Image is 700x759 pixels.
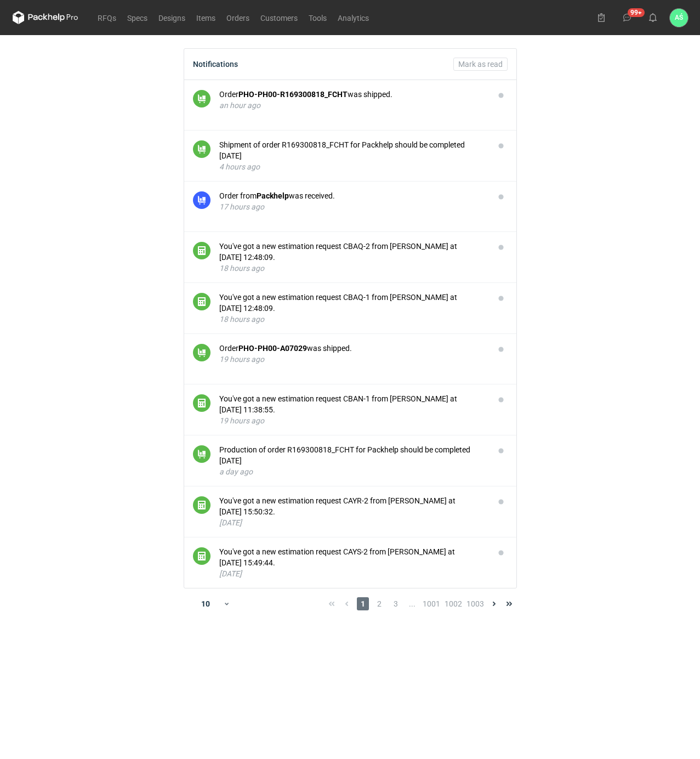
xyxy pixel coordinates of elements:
div: 4 hours ago [219,161,486,172]
div: [DATE] [219,568,486,579]
div: a day ago [219,466,486,477]
a: Orders [221,11,255,24]
button: 99+ [618,9,636,26]
span: 1002 [445,597,462,610]
div: 18 hours ago [219,314,486,325]
div: Notifications [193,60,238,69]
button: OrderPHO-PH00-A07029was shipped.19 hours ago [219,343,486,365]
span: 1001 [423,597,440,610]
strong: PHO-PH00-A07029 [238,344,307,353]
div: You've got a new estimation request CAYR-2 from [PERSON_NAME] at [DATE] 15:50:32. [219,495,486,517]
a: RFQs [92,11,122,24]
span: 2 [373,597,385,610]
div: [DATE] [219,517,486,528]
div: Shipment of order R169300818_FCHT for Packhelp should be completed [DATE] [219,139,486,161]
div: Production of order R169300818_FCHT for Packhelp should be completed [DATE] [219,444,486,466]
div: Order was shipped. [219,343,486,354]
strong: PHO-PH00-R169300818_FCHT [238,90,348,99]
div: You've got a new estimation request CAYS-2 from [PERSON_NAME] at [DATE] 15:49:44. [219,546,486,568]
div: Order was shipped. [219,89,486,100]
strong: Packhelp [257,191,289,200]
a: Items [191,11,221,24]
div: You've got a new estimation request CBAQ-1 from [PERSON_NAME] at [DATE] 12:48:09. [219,292,486,314]
div: You've got a new estimation request CBAN-1 from [PERSON_NAME] at [DATE] 11:38:55. [219,393,486,415]
button: Mark as read [453,58,508,71]
a: Designs [153,11,191,24]
span: 1 [357,597,369,610]
span: ... [406,597,418,610]
button: You've got a new estimation request CAYR-2 from [PERSON_NAME] at [DATE] 15:50:32.[DATE] [219,495,486,528]
svg: Packhelp Pro [13,11,78,24]
span: Mark as read [458,60,503,68]
a: Customers [255,11,303,24]
button: You've got a new estimation request CBAN-1 from [PERSON_NAME] at [DATE] 11:38:55.19 hours ago [219,393,486,426]
div: You've got a new estimation request CBAQ-2 from [PERSON_NAME] at [DATE] 12:48:09. [219,241,486,263]
button: Order fromPackhelpwas received.17 hours ago [219,190,486,212]
a: Tools [303,11,332,24]
span: 3 [390,597,402,610]
button: You've got a new estimation request CBAQ-1 from [PERSON_NAME] at [DATE] 12:48:09.18 hours ago [219,292,486,325]
button: OrderPHO-PH00-R169300818_FCHTwas shipped.an hour ago [219,89,486,111]
div: Order from was received. [219,190,486,201]
button: You've got a new estimation request CAYS-2 from [PERSON_NAME] at [DATE] 15:49:44.[DATE] [219,546,486,579]
div: 19 hours ago [219,415,486,426]
button: Production of order R169300818_FCHT for Packhelp should be completed [DATE]a day ago [219,444,486,477]
div: 17 hours ago [219,201,486,212]
div: an hour ago [219,100,486,111]
div: 10 [188,596,224,611]
a: Analytics [332,11,374,24]
a: Specs [122,11,153,24]
button: Shipment of order R169300818_FCHT for Packhelp should be completed [DATE]4 hours ago [219,139,486,172]
div: 19 hours ago [219,354,486,365]
button: AŚ [670,9,688,27]
div: 18 hours ago [219,263,486,274]
div: Adrian Świerżewski [670,9,688,27]
span: 1003 [466,597,484,610]
button: You've got a new estimation request CBAQ-2 from [PERSON_NAME] at [DATE] 12:48:09.18 hours ago [219,241,486,274]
